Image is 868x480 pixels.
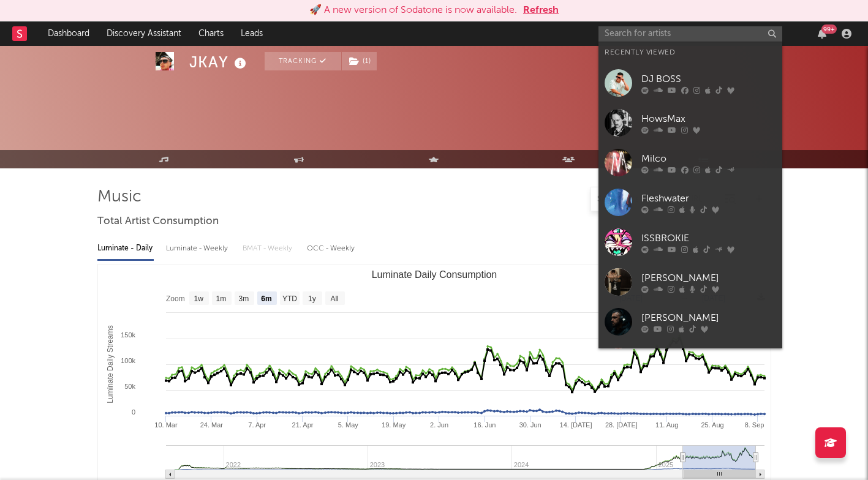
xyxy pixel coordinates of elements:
[641,310,776,325] div: [PERSON_NAME]
[598,63,782,103] a: DJ BOSS
[598,143,782,182] a: Milco
[307,238,356,259] div: OCC - Weekly
[189,52,249,72] div: JKAY
[598,222,782,262] a: ISSBROKIE
[641,151,776,166] div: Milco
[641,191,776,206] div: Fleshwater
[97,214,219,229] span: Total Artist Consumption
[598,342,782,381] a: Galezard Project
[154,421,178,429] text: 10. Mar
[238,294,249,303] text: 3m
[641,72,776,86] div: DJ BOSS
[598,302,782,342] a: [PERSON_NAME]
[371,269,497,280] text: Luminate Daily Consumption
[701,421,723,429] text: 25. Aug
[559,421,592,429] text: 14. [DATE]
[190,21,232,46] a: Charts
[131,408,135,416] text: 0
[474,421,496,429] text: 16. Jun
[166,294,185,303] text: Zoom
[330,294,338,303] text: All
[641,271,776,285] div: [PERSON_NAME]
[641,231,776,246] div: ISSBROKIE
[105,325,114,403] text: Luminate Daily Streams
[248,421,266,429] text: 7. Apr
[292,421,313,429] text: 21. Apr
[382,421,406,429] text: 19. May
[605,45,776,60] div: Recently Viewed
[39,21,98,46] a: Dashboard
[598,182,782,222] a: Fleshwater
[232,21,271,46] a: Leads
[338,421,358,429] text: 5. May
[265,52,341,70] button: Tracking
[591,195,720,204] input: Search by song name or URL
[598,103,782,143] a: HowsMax
[342,52,377,70] button: (1)
[341,52,377,70] span: ( 1 )
[97,238,154,259] div: Luminate - Daily
[121,357,135,364] text: 100k
[519,421,541,429] text: 30. Jun
[121,331,135,339] text: 150k
[818,29,826,39] button: 99+
[598,262,782,302] a: [PERSON_NAME]
[641,111,776,126] div: HowsMax
[194,294,203,303] text: 1w
[309,3,517,18] div: 🚀 A new version of Sodatone is now available.
[216,294,226,303] text: 1m
[261,294,271,303] text: 6m
[744,421,764,429] text: 8. Sep
[598,26,782,42] input: Search for artists
[821,24,837,34] div: 99 +
[430,421,448,429] text: 2. Jun
[98,21,190,46] a: Discovery Assistant
[200,421,223,429] text: 24. Mar
[124,383,135,390] text: 50k
[523,3,559,18] button: Refresh
[308,294,316,303] text: 1y
[166,238,230,259] div: Luminate - Weekly
[605,421,637,429] text: 28. [DATE]
[655,421,678,429] text: 11. Aug
[282,294,296,303] text: YTD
